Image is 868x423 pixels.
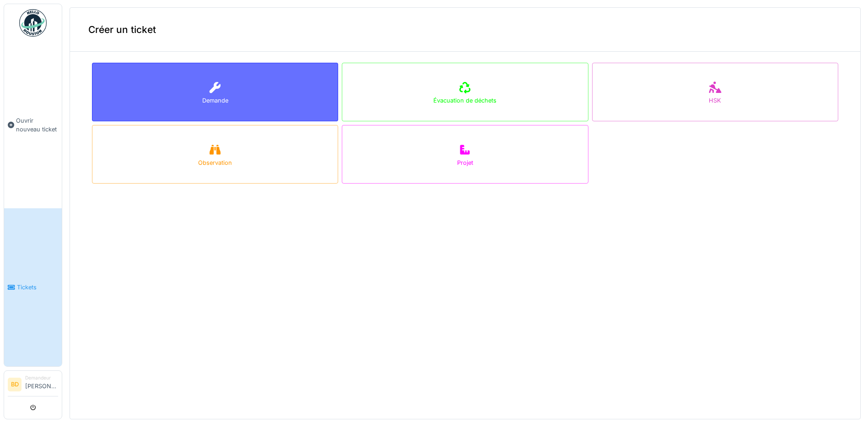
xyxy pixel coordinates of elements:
img: Badge_color-CXgf-gQk.svg [19,9,47,37]
li: [PERSON_NAME] [25,374,58,394]
li: BD [8,378,22,391]
span: Ouvrir nouveau ticket [16,116,58,134]
span: Tickets [17,283,58,292]
div: Évacuation de déchets [433,96,496,105]
div: Demandeur [25,374,58,381]
div: Créer un ticket [70,8,860,52]
a: Ouvrir nouveau ticket [4,42,62,208]
div: HSK [709,96,721,105]
a: BD Demandeur[PERSON_NAME] [8,374,58,396]
div: Demande [202,96,228,105]
a: Tickets [4,208,62,366]
div: Projet [457,158,473,167]
div: Observation [198,158,232,167]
